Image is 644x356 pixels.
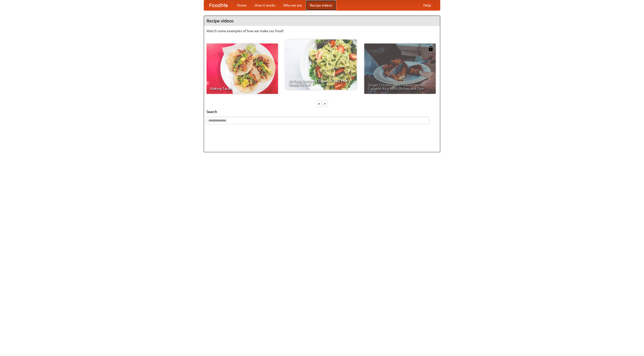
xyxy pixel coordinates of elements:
a: Who we are [279,0,306,10]
p: Watch some examples of how we make our food! [207,28,437,33]
a: Making Tacos [207,44,278,94]
div: » [323,100,327,107]
span: Making Tacos [210,87,274,90]
a: An Easy, Summery Tomato Pasta That's Ready for Fall [285,39,357,90]
h5: Search [207,109,437,114]
a: Recipe videos [306,0,336,10]
a: FoodMe [204,0,233,10]
span: An Easy, Summery Tomato Pasta That's Ready for Fall [289,79,353,86]
h4: Recipe videos [204,16,440,26]
a: How it works [251,0,279,10]
a: Home [233,0,251,10]
img: 483408.png [428,46,433,51]
div: « [317,100,321,107]
a: Help [419,0,435,10]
